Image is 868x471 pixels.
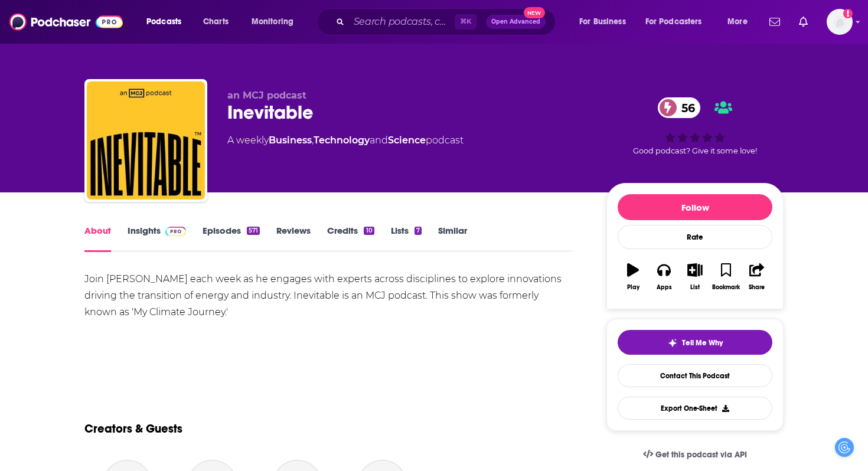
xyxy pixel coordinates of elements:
[203,14,229,30] span: Charts
[606,90,784,163] div: 56Good podcast? Give it some love!
[415,227,422,235] div: 7
[668,338,677,348] img: tell me why sparkle
[794,12,812,32] a: Show notifications dropdown
[749,284,765,291] div: Share
[618,397,772,420] button: Export One-Sheet
[618,225,772,249] div: Rate
[618,194,772,220] button: Follow
[9,11,123,33] img: Podchaser - Follow, Share and Rate Podcasts
[843,9,853,18] svg: Add a profile image
[658,97,701,118] a: 56
[680,256,710,298] button: List
[227,90,306,101] span: an MCJ podcast
[670,97,701,118] span: 56
[710,256,741,298] button: Bookmark
[227,133,464,148] div: A weekly podcast
[243,12,309,31] button: open menu
[719,12,762,31] button: open menu
[486,15,546,29] button: Open AdvancedNew
[438,225,467,252] a: Similar
[314,135,370,146] a: Technology
[727,14,748,30] span: More
[349,12,455,31] input: Search podcasts, credits, & more...
[638,12,719,31] button: open menu
[84,421,182,436] a: Creators & Guests
[712,284,740,291] div: Bookmark
[765,12,785,32] a: Show notifications dropdown
[524,7,545,18] span: New
[203,225,260,252] a: Episodes571
[247,227,260,235] div: 571
[146,14,181,30] span: Podcasts
[491,19,540,25] span: Open Advanced
[827,9,853,35] span: Logged in as carolinejames
[328,8,567,35] div: Search podcasts, credits, & more...
[827,9,853,35] img: User Profile
[618,330,772,355] button: tell me why sparkleTell Me Why
[391,225,422,252] a: Lists7
[138,12,197,31] button: open menu
[657,284,672,291] div: Apps
[690,284,700,291] div: List
[827,9,853,35] button: Show profile menu
[648,256,679,298] button: Apps
[370,135,388,146] span: and
[618,364,772,387] a: Contact This Podcast
[364,227,374,235] div: 10
[634,440,756,469] a: Get this podcast via API
[87,81,205,199] img: Inevitable
[579,14,626,30] span: For Business
[571,12,641,31] button: open menu
[655,450,747,460] span: Get this podcast via API
[742,256,772,298] button: Share
[327,225,374,252] a: Credits10
[455,14,477,30] span: ⌘ K
[84,271,572,320] div: Join [PERSON_NAME] each week as he engages with experts across disciplines to explore innovations...
[128,225,186,252] a: InsightsPodchaser Pro
[252,14,293,30] span: Monitoring
[682,338,723,348] span: Tell Me Why
[165,227,186,236] img: Podchaser Pro
[195,12,236,31] a: Charts
[269,135,312,146] a: Business
[618,256,648,298] button: Play
[388,135,426,146] a: Science
[276,225,311,252] a: Reviews
[633,146,757,155] span: Good podcast? Give it some love!
[312,135,314,146] span: ,
[627,284,639,291] div: Play
[645,14,702,30] span: For Podcasters
[84,225,111,252] a: About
